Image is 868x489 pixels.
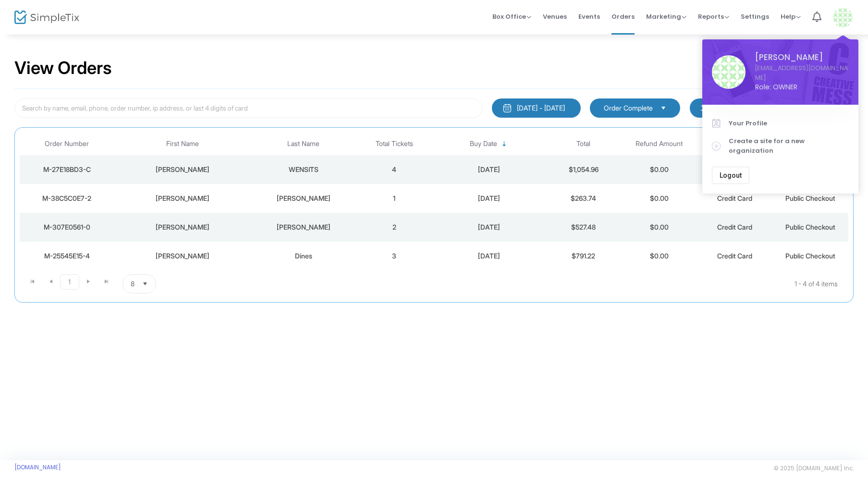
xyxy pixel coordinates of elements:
button: [DATE] - [DATE] [492,98,581,118]
td: $263.74 [546,184,622,213]
div: M-25545E15-4 [22,251,112,261]
span: Box Office [492,12,531,21]
td: 4 [356,155,432,184]
div: M-307E0561-0 [22,222,112,232]
span: 8 [131,279,134,289]
td: $527.48 [546,213,622,242]
td: $1,054.96 [546,155,622,184]
kendo-pager-info: 1 - 4 of 4 items [252,274,838,293]
td: $0.00 [621,242,697,270]
th: Total Tickets [356,133,432,155]
span: Help [781,12,801,21]
button: Select [657,103,670,113]
div: Jerry [117,194,248,203]
div: thomas [117,222,248,232]
span: Logout [720,171,742,179]
a: Create a site for a new organization [712,132,849,159]
span: Credit Card [717,252,752,260]
td: 3 [356,242,432,270]
h2: View Orders [14,58,112,79]
div: Data table [20,133,848,270]
span: Public Checkout [785,223,835,231]
div: M-38C5C0E7-2 [22,194,112,203]
span: Venues [543,4,567,29]
div: 7/18/2025 [435,194,543,203]
span: Order Complete [604,103,653,113]
div: Steffan [117,251,248,261]
span: First Name [166,140,199,148]
div: 7/18/2025 [435,165,543,174]
span: Order Number [45,140,89,148]
th: Total [546,133,622,155]
img: filter [700,103,710,113]
div: NICK [117,165,248,174]
span: Role: OWNER [755,82,849,92]
td: 2 [356,213,432,242]
span: [PERSON_NAME] [755,51,849,63]
button: Select [138,275,152,293]
span: Public Checkout [785,252,835,260]
span: © 2025 [DOMAIN_NAME] Inc. [774,465,854,472]
input: Search by name, email, phone, order number, ip address, or last 4 digits of card [14,98,482,118]
span: Credit Card [717,223,752,231]
span: Credit Card [717,194,752,202]
span: Your Profile [729,119,849,128]
div: WENSITS [253,165,354,174]
button: Logout [712,167,749,184]
th: Refund Amount [621,133,697,155]
span: Last Name [287,140,319,148]
a: [EMAIL_ADDRESS][DOMAIN_NAME] [755,63,849,82]
span: Marketing [646,12,686,21]
div: 7/15/2025 [435,251,543,261]
div: mccarthy [253,222,354,232]
td: 1 [356,184,432,213]
td: $0.00 [621,213,697,242]
span: Events [578,4,600,29]
span: Page 1 [60,274,79,290]
td: $0.00 [621,155,697,184]
div: [DATE] - [DATE] [517,103,565,113]
div: Krantz [253,194,354,203]
div: M-27E18BD3-C [22,165,112,174]
m-button: Advanced filters [690,98,779,118]
span: Public Checkout [785,194,835,202]
img: monthly [502,103,512,113]
td: $791.22 [546,242,622,270]
span: Reports [698,12,729,21]
div: 7/17/2025 [435,222,543,232]
a: [DOMAIN_NAME] [14,464,61,471]
span: Buy Date [470,140,497,148]
span: Create a site for a new organization [729,136,849,155]
span: Sortable [501,140,508,148]
a: Your Profile [712,114,849,133]
div: Dines [253,251,354,261]
span: Settings [741,4,769,29]
span: Orders [611,4,635,29]
td: $0.00 [621,184,697,213]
